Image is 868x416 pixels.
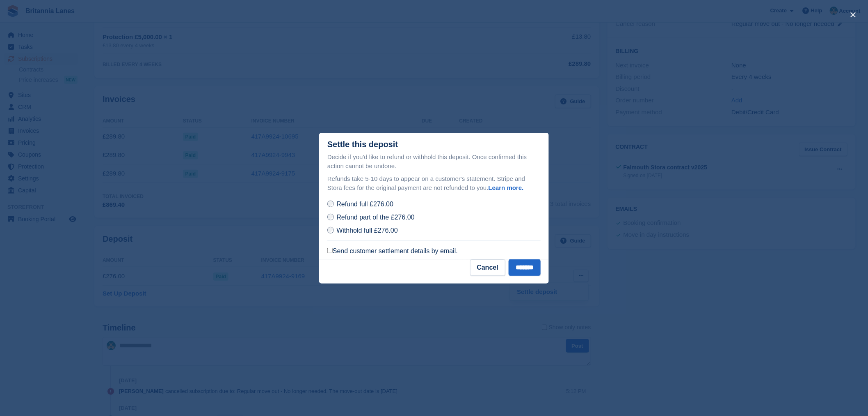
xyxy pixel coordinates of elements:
input: Refund part of the £276.00 [327,214,334,220]
a: Learn more. [489,184,524,191]
button: close [847,8,860,21]
label: Send customer settlement details by email. [327,247,458,255]
span: Refund full £276.00 [336,201,393,208]
span: Refund part of the £276.00 [336,214,414,221]
p: Refunds take 5-10 days to appear on a customer's statement. Stripe and Stora fees for the origina... [327,174,541,193]
input: Withhold full £276.00 [327,227,334,233]
div: Settle this deposit [327,140,398,149]
input: Send customer settlement details by email. [327,248,333,253]
button: Cancel [470,259,505,276]
span: Withhold full £276.00 [336,227,397,234]
p: Decide if you'd like to refund or withhold this deposit. Once confirmed this action cannot be und... [327,153,541,171]
input: Refund full £276.00 [327,201,334,207]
